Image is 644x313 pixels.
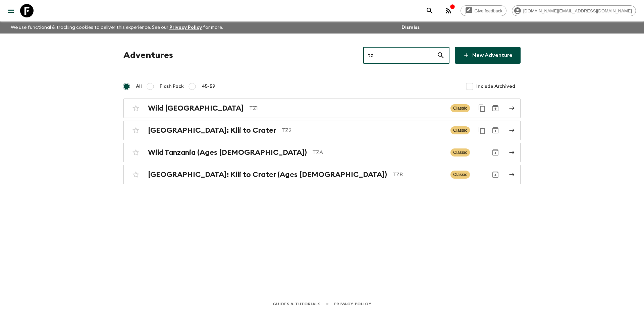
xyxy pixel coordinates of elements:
[8,21,226,34] p: We use functional & tracking cookies to deliver this experience. See our for more.
[450,171,470,179] span: Classic
[334,300,371,308] a: Privacy Policy
[363,46,437,65] input: e.g. AR1, Argentina
[489,146,502,159] button: Archive
[455,47,521,64] a: New Adventure
[476,83,515,90] span: Include Archived
[123,143,521,162] a: Wild Tanzania (Ages [DEMOGRAPHIC_DATA])TZAClassicArchive
[475,124,489,137] button: Duplicate for 45-59
[148,126,276,135] h2: [GEOGRAPHIC_DATA]: Kili to Crater
[202,83,215,90] span: 45-59
[123,165,521,184] a: [GEOGRAPHIC_DATA]: Kili to Crater (Ages [DEMOGRAPHIC_DATA])TZBClassicArchive
[450,148,470,156] span: Classic
[312,148,445,156] p: TZA
[169,25,202,30] a: Privacy Policy
[4,4,17,17] button: menu
[512,5,636,16] div: [DOMAIN_NAME][EMAIL_ADDRESS][DOMAIN_NAME]
[123,121,521,140] a: [GEOGRAPHIC_DATA]: Kili to CraterTZ2ClassicDuplicate for 45-59Archive
[471,8,506,13] span: Give feedback
[136,83,142,90] span: All
[489,124,502,137] button: Archive
[160,83,184,90] span: Flash Pack
[461,5,506,16] a: Give feedback
[489,102,502,115] button: Archive
[520,8,636,13] span: [DOMAIN_NAME][EMAIL_ADDRESS][DOMAIN_NAME]
[400,23,421,32] button: Dismiss
[123,49,173,62] h1: Adventures
[392,171,445,179] p: TZB
[423,4,436,17] button: search adventures
[450,126,470,134] span: Classic
[148,104,244,113] h2: Wild [GEOGRAPHIC_DATA]
[281,126,445,134] p: TZ2
[450,104,470,112] span: Classic
[249,104,445,112] p: TZ1
[489,168,502,181] button: Archive
[273,300,321,308] a: Guides & Tutorials
[148,148,307,157] h2: Wild Tanzania (Ages [DEMOGRAPHIC_DATA])
[148,170,387,179] h2: [GEOGRAPHIC_DATA]: Kili to Crater (Ages [DEMOGRAPHIC_DATA])
[123,99,521,118] a: Wild [GEOGRAPHIC_DATA]TZ1ClassicDuplicate for 45-59Archive
[475,102,489,115] button: Duplicate for 45-59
